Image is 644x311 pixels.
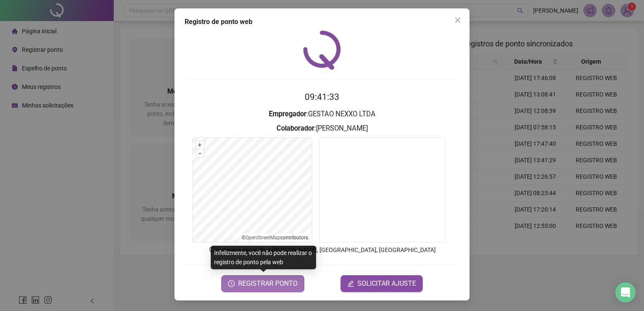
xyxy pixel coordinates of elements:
span: clock-circle [228,280,235,287]
p: Endereço aprox. : Rua [PERSON_NAME], [GEOGRAPHIC_DATA], [GEOGRAPHIC_DATA] [185,245,459,255]
span: close [454,17,461,24]
img: QRPoint [303,30,341,70]
span: info-circle [209,246,216,253]
span: edit [347,280,354,287]
strong: Colaborador [276,124,314,132]
button: – [196,150,204,158]
strong: Empregador [269,110,306,118]
button: Close [451,13,464,27]
h3: : GESTAO NEXXO LTDA [185,109,459,120]
div: Infelizmente, você não pode realizar o registro de ponto pela web [211,246,316,269]
div: Open Intercom Messenger [615,282,636,303]
button: editSOLICITAR AJUSTE [341,275,423,292]
button: + [196,141,204,149]
a: OpenStreetMap [245,235,280,241]
div: Registro de ponto web [185,17,459,27]
h3: : [PERSON_NAME] [185,123,459,134]
button: REGISTRAR PONTO [221,275,304,292]
time: 09:41:33 [305,92,339,102]
span: REGISTRAR PONTO [238,279,298,289]
li: © contributors. [241,235,309,241]
span: SOLICITAR AJUSTE [357,279,416,289]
